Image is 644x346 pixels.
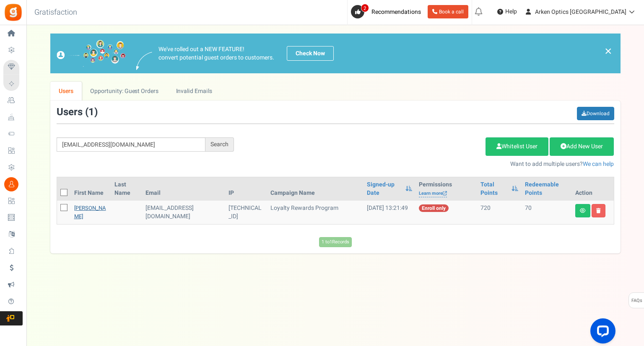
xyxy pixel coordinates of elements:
[361,4,369,12] span: 2
[572,177,614,201] th: Action
[71,177,112,201] th: First Name
[503,8,517,16] span: Help
[351,5,424,18] a: 2 Recommendations
[494,5,520,18] a: Help
[583,160,614,168] a: We can help
[142,177,225,201] th: Email
[428,5,468,18] a: Book a call
[287,46,334,61] a: Check Now
[136,52,152,70] img: images
[225,177,267,201] th: IP
[167,82,221,101] a: Invalid Emails
[25,4,86,21] h3: Gratisfaction
[535,8,626,16] span: Arken Optics [GEOGRAPHIC_DATA]
[419,204,449,212] span: Enroll only
[88,105,94,119] span: 1
[205,137,234,152] div: Search
[477,201,522,224] td: 720
[111,177,142,201] th: Last Name
[367,181,401,197] a: Signed-up Date
[364,201,415,224] td: [DATE] 13:21:49
[550,137,614,156] a: Add New User
[577,107,614,120] a: Download
[631,293,642,309] span: FAQs
[57,40,126,67] img: images
[57,107,98,118] h3: Users ( )
[267,177,364,201] th: Campaign Name
[247,160,614,168] p: Want to add multiple users?
[225,201,267,224] td: [TECHNICAL_ID]
[158,45,274,62] p: We've rolled out a NEW FEATURE! convert potential guest orders to customers.
[82,82,167,101] a: Opportunity: Guest Orders
[580,208,586,213] i: View details
[522,201,571,224] td: 70
[415,177,478,201] th: Permissions
[596,208,601,213] i: Delete user
[480,181,507,197] a: Total Points
[486,137,548,156] a: Whitelist User
[50,82,82,101] a: Users
[4,3,23,22] img: Gratisfaction
[371,8,421,16] span: Recommendations
[525,181,568,197] a: Redeemable Points
[57,137,205,152] input: Search by email or name
[74,204,106,220] a: [PERSON_NAME]
[419,190,447,197] a: Learn more
[605,46,612,56] a: ×
[142,201,225,224] td: General
[267,201,364,224] td: Loyalty Rewards Program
